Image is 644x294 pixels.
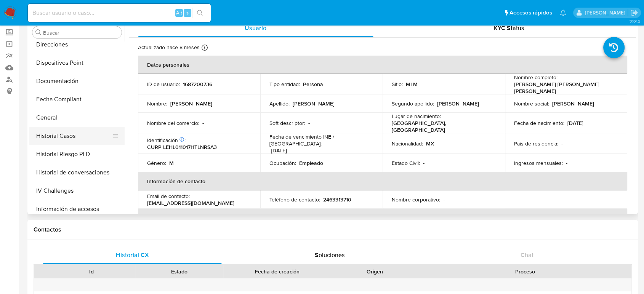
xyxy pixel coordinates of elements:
input: Buscar usuario o caso... [28,8,211,18]
p: [PERSON_NAME] [552,100,594,107]
p: [PERSON_NAME] [170,100,212,107]
p: Estado Civil : [392,160,420,166]
p: MLM [406,81,418,88]
p: MX [426,140,434,147]
span: Soluciones [315,251,345,259]
p: Ingresos mensuales : [514,160,563,166]
p: CURP LEHL011017HTLNRSA3 [147,144,217,150]
p: Nombre : [147,100,167,107]
p: Sitio : [392,81,403,88]
a: Salir [630,9,638,17]
button: Buscar [35,29,42,35]
span: KYC Status [494,24,524,32]
button: Información de accesos [29,200,125,218]
p: [EMAIL_ADDRESS][DOMAIN_NAME] [147,200,234,206]
p: - [423,160,425,166]
p: Persona [303,81,323,88]
p: Segundo apellido : [392,100,434,107]
button: Dispositivos Point [29,54,125,72]
p: Nombre completo : [514,74,557,81]
p: - [566,160,567,166]
p: Fecha de nacimiento : [514,120,564,126]
p: Apellido : [269,100,290,107]
p: [GEOGRAPHIC_DATA], [GEOGRAPHIC_DATA] [392,120,493,133]
span: Alt [176,9,182,16]
h1: Contactos [34,226,632,233]
span: Accesos rápidos [509,9,552,17]
p: Nombre corporativo : [392,196,440,203]
input: Buscar [43,29,119,36]
p: [PERSON_NAME] [PERSON_NAME] [PERSON_NAME] [514,81,615,94]
div: Id [53,268,130,275]
button: General [29,109,125,127]
th: Datos personales [138,56,627,74]
button: IV Challenges [29,182,125,200]
p: [DATE] [567,120,583,126]
div: Estado [141,268,218,275]
p: Empleado [299,160,323,166]
p: 1687200736 [183,81,212,88]
th: Verificación y cumplimiento [138,209,627,227]
p: - [308,120,310,126]
button: Direcciones [29,35,125,54]
p: Nacionalidad : [392,140,423,147]
p: Identificación : [147,137,186,144]
p: diego.gardunorosas@mercadolibre.com.mx [585,9,628,16]
p: - [443,196,445,203]
p: País de residencia : [514,140,558,147]
span: 3.161.2 [629,18,640,24]
th: Información de contacto [138,172,627,190]
p: Lugar de nacimiento : [392,113,441,120]
p: Género : [147,160,166,166]
button: Historial Riesgo PLD [29,145,125,163]
p: M [169,160,174,166]
div: Origen [336,268,413,275]
button: Fecha Compliant [29,90,125,109]
p: Ocupación : [269,160,296,166]
button: search-icon [192,8,208,18]
p: Actualizado hace 8 meses [138,44,200,51]
p: Fecha de vencimiento INE / [GEOGRAPHIC_DATA] : [269,133,373,147]
a: Notificaciones [560,10,566,16]
p: Teléfono de contacto : [269,196,320,203]
button: Historial de conversaciones [29,163,125,182]
span: Historial CX [116,251,149,259]
span: Usuario [245,24,266,32]
span: Chat [521,251,533,259]
p: Nombre social : [514,100,549,107]
p: Tipo entidad : [269,81,300,88]
p: Soft descriptor : [269,120,305,126]
p: ID de usuario : [147,81,180,88]
p: - [561,140,563,147]
p: [PERSON_NAME] [437,100,479,107]
div: Fecha de creación [229,268,325,275]
p: Nombre del comercio : [147,120,199,126]
button: Documentación [29,72,125,90]
p: 2463313710 [323,196,351,203]
button: Historial Casos [29,127,119,145]
p: [DATE] [271,147,287,154]
p: [PERSON_NAME] [293,100,335,107]
p: - [202,120,204,126]
p: Email de contacto : [147,193,190,200]
span: s [186,9,189,16]
div: Proceso [424,268,626,275]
